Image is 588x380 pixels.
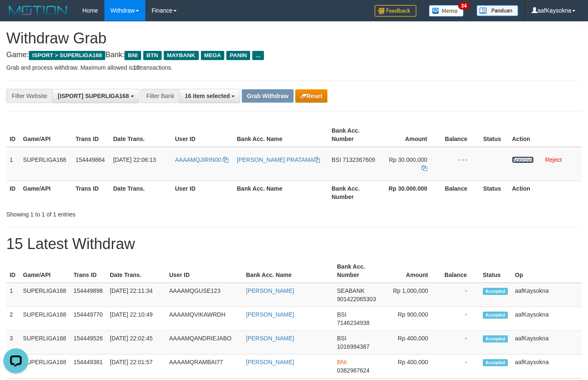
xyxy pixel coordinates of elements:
[166,331,243,355] td: AAAAMQANDRIEJABO
[6,89,52,103] div: Filter Website
[6,181,20,204] th: ID
[295,89,327,103] button: Reset
[237,156,320,163] a: [PERSON_NAME] PRATAMA
[6,63,582,72] p: Grab and process withdraw. Maximum allowed is transactions.
[166,259,243,283] th: User ID
[512,259,582,283] th: Op
[512,331,582,355] td: aafKaysokna
[110,123,172,147] th: Date Trans.
[483,359,508,366] span: Accepted
[124,51,141,60] span: BNI
[429,5,464,17] img: Button%20Memo.svg
[233,123,328,147] th: Bank Acc. Name
[106,355,166,378] td: [DATE] 22:01:57
[512,156,534,163] a: Approve
[76,156,105,163] span: 154449864
[6,236,582,252] h1: 15 Latest Withdraw
[6,259,20,283] th: ID
[512,283,582,307] td: aafKaysokna
[441,307,479,331] td: -
[20,283,70,307] td: SUPERLIGA168
[166,283,243,307] td: AAAAMQGUSE123
[509,123,582,147] th: Action
[337,311,347,318] span: BSI
[175,156,228,163] a: AAAAMQJIRIN00
[337,320,370,326] span: Copy 7146234938 to clipboard
[20,307,70,331] td: SUPERLIGA168
[72,123,110,147] th: Trans ID
[6,4,70,17] img: MOTION_logo.png
[483,288,508,295] span: Accepted
[70,307,106,331] td: 154449770
[185,93,230,99] span: 16 item selected
[143,51,162,60] span: BTN
[337,296,376,302] span: Copy 901422065303 to clipboard
[72,181,110,204] th: Trans ID
[20,147,72,181] td: SUPERLIGA168
[441,331,479,355] td: -
[512,307,582,331] td: aafKaysokna
[334,259,383,283] th: Bank Acc. Number
[337,287,365,294] span: SEABANK
[383,331,441,355] td: Rp 400,000
[440,147,480,181] td: - - -
[480,123,509,147] th: Status
[6,51,582,59] h4: Game: Bank:
[201,51,225,60] span: MEGA
[246,311,294,318] a: [PERSON_NAME]
[332,156,341,163] span: BSI
[337,359,347,365] span: BNI
[421,165,427,171] a: Copy 30000000 to clipboard
[133,64,139,71] strong: 10
[106,259,166,283] th: Date Trans.
[6,207,239,219] div: Showing 1 to 1 of 1 entries
[375,5,416,17] img: Feedback.jpg
[141,89,179,103] div: Filter Bank
[70,259,106,283] th: Trans ID
[172,123,233,147] th: User ID
[110,181,172,204] th: Date Trans.
[440,181,480,204] th: Balance
[20,259,70,283] th: Game/API
[233,181,328,204] th: Bank Acc. Name
[545,156,562,163] a: Reject
[246,335,294,342] a: [PERSON_NAME]
[246,359,294,365] a: [PERSON_NAME]
[6,307,20,331] td: 2
[252,51,264,60] span: ...
[166,355,243,378] td: AAAAMQRAMBAI77
[243,259,334,283] th: Bank Acc. Name
[6,331,20,355] td: 3
[509,181,582,204] th: Action
[383,307,441,331] td: Rp 900,000
[6,30,582,47] h1: Withdraw Grab
[383,355,441,378] td: Rp 400,000
[383,283,441,307] td: Rp 1,000,000
[20,331,70,355] td: SUPERLIGA168
[3,3,28,28] button: Open LiveChat chat widget
[337,343,370,350] span: Copy 1016994387 to clipboard
[328,181,379,204] th: Bank Acc. Number
[226,51,250,60] span: PANIN
[476,5,518,16] img: panduan.png
[441,259,479,283] th: Balance
[6,123,20,147] th: ID
[175,156,221,163] span: AAAAMQJIRIN00
[441,355,479,378] td: -
[483,335,508,342] span: Accepted
[328,123,379,147] th: Bank Acc. Number
[441,283,479,307] td: -
[389,156,427,163] span: Rp 30.000.000
[58,93,129,99] span: [ISPORT] SUPERLIGA168
[52,89,139,103] button: [ISPORT] SUPERLIGA168
[479,259,512,283] th: Status
[70,283,106,307] td: 154449898
[106,307,166,331] td: [DATE] 22:10:49
[106,283,166,307] td: [DATE] 22:11:34
[480,181,509,204] th: Status
[337,335,347,342] span: BSI
[6,283,20,307] td: 1
[342,156,375,163] span: Copy 7132367609 to clipboard
[113,156,156,163] span: [DATE] 22:06:13
[20,123,72,147] th: Game/API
